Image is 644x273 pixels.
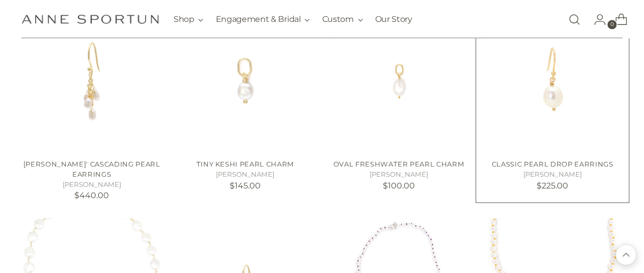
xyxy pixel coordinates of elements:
[175,11,316,152] a: Tiny Keshi Pearl Charm
[328,170,469,180] h5: [PERSON_NAME]
[492,160,613,168] a: Classic Pearl Drop Earrings
[196,160,294,168] a: Tiny Keshi Pearl Charm
[328,11,469,152] a: Oval Freshwater Pearl Charm
[607,20,617,29] span: 0
[174,8,204,31] button: Shop
[375,8,412,31] a: Our Story
[482,11,623,152] a: Classic Pearl Drop Earrings
[74,190,109,200] span: $440.00
[215,8,310,31] button: Engagement & Bridal
[21,11,162,152] a: Luna' Cascading Pearl Earrings
[585,9,606,30] a: Go to the account page
[383,181,415,190] span: $100.00
[616,245,636,265] button: Back to top
[333,160,464,168] a: Oval Freshwater Pearl Charm
[564,9,584,30] a: Open search modal
[21,14,159,24] a: Anne Sportun Fine Jewellery
[175,170,316,180] h5: [PERSON_NAME]
[482,170,623,180] h5: [PERSON_NAME]
[537,181,568,190] span: $225.00
[21,180,162,190] h5: [PERSON_NAME]
[23,160,160,178] a: [PERSON_NAME]' Cascading Pearl Earrings
[322,8,362,31] button: Custom
[230,181,261,190] span: $145.00
[607,9,627,30] a: Open cart modal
